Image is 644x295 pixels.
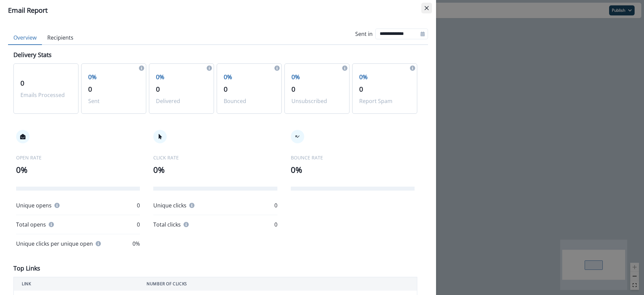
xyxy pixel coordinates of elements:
span: 0 [291,85,295,94]
p: Sent in [355,30,373,38]
p: Sent [88,97,139,105]
span: 0 [20,79,24,88]
p: 0% [132,240,140,248]
p: Top Links [13,264,40,273]
th: LINK [14,277,139,291]
p: Unique clicks [153,201,186,209]
button: Close [421,3,432,13]
p: 0 [274,220,277,229]
p: Delivered [156,97,207,105]
th: NUMBER OF CLICKS [139,277,417,291]
p: 0% [291,72,342,82]
p: CLICK RATE [153,154,277,161]
p: Total clicks [153,220,181,229]
p: 0% [156,72,207,82]
p: Bounced [224,97,275,105]
p: BOUNCE RATE [291,154,415,161]
p: Delivery Stats [13,50,52,59]
p: 0 [274,201,277,209]
p: 0 [137,220,140,229]
p: Unique opens [16,201,52,209]
span: 0 [359,85,363,94]
p: 0% [16,164,140,176]
p: 0 [137,201,140,209]
p: 0% [224,72,275,82]
span: 0 [156,85,160,94]
p: 0% [153,164,277,176]
p: 0% [88,72,139,82]
span: 0 [224,85,227,94]
p: Total opens [16,220,46,229]
p: Report Spam [359,97,410,105]
p: Unique clicks per unique open [16,240,93,248]
p: OPEN RATE [16,154,140,161]
p: 0% [291,164,415,176]
button: Overview [8,31,42,45]
div: Email Report [8,5,428,15]
p: 0% [359,72,410,82]
span: 0 [88,85,92,94]
p: Unsubscribed [291,97,342,105]
p: Emails Processed [20,91,71,99]
button: Recipients [42,31,79,45]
